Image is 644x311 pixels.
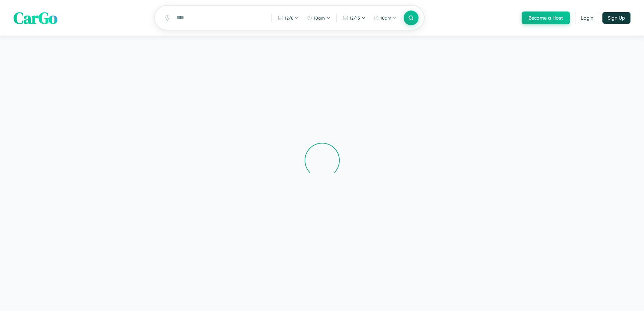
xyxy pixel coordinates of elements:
[304,13,334,23] button: 10am
[602,12,630,24] button: Sign Up
[370,13,400,23] button: 10am
[380,15,391,21] span: 10am
[575,12,599,24] button: Login
[275,13,302,23] button: 12/8
[522,12,570,24] button: Become a Host
[14,7,57,29] span: CarGo
[339,13,369,23] button: 12/13
[350,15,360,21] span: 12 / 13
[285,15,293,21] span: 12 / 8
[314,15,325,21] span: 10am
